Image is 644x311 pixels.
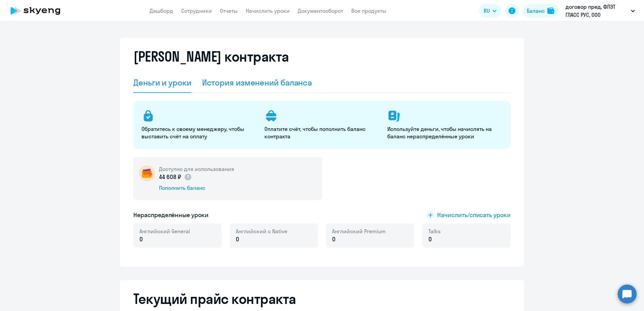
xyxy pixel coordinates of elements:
[479,4,501,18] button: RU
[562,3,638,19] button: договор пред, ФЛЭТ ГЛАСС РУС, ООО
[159,173,192,181] p: 44 608 ₽
[484,7,490,15] span: RU
[133,291,511,307] h2: Текущий прайс контракта
[133,48,289,65] h2: [PERSON_NAME] контракта
[387,125,502,140] p: Используйте деньги, чтобы начислять на баланс нераспределённые уроки
[181,7,212,14] a: Сотрудники
[566,3,628,19] p: договор пред, ФЛЭТ ГЛАСС РУС, ООО
[139,235,143,244] span: 0
[150,7,173,14] a: Дашборд
[133,77,191,88] div: Деньги и уроки
[246,7,290,14] a: Начислить уроки
[220,7,238,14] a: Отчеты
[351,7,386,14] a: Все продукты
[139,228,190,235] span: Английский General
[141,125,256,140] p: Обратитесь к своему менеджеру, чтобы выставить счёт на оплату
[264,125,379,140] p: Оплатите счёт, чтобы пополнить баланс контракта
[159,184,234,192] div: Пополнить баланс
[332,228,386,235] span: Английский Premium
[298,7,343,14] a: Документооборот
[139,165,155,181] img: wallet-circle.png
[236,235,239,244] span: 0
[159,165,234,173] h5: Доступно для использования
[332,235,335,244] span: 0
[523,4,558,18] button: Балансbalance
[133,211,208,219] h5: Нераспределённые уроки
[428,228,441,235] span: Talks
[527,7,545,15] div: Баланс
[236,228,287,235] span: Английский с Native
[437,211,511,219] span: Начислить/списать уроки
[428,235,432,244] span: 0
[202,77,312,88] div: История изменений баланса
[547,7,554,14] img: balance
